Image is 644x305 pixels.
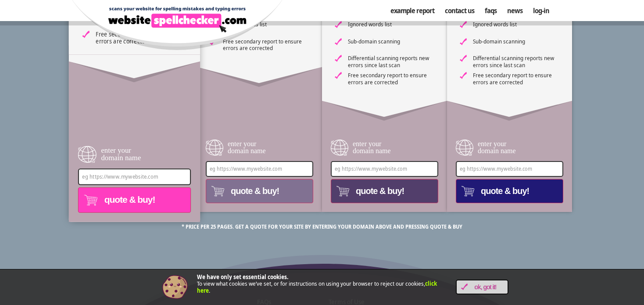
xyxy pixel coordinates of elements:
[78,169,191,185] input: eg https://www.mywebsite.com
[331,138,438,157] label: enter your domain name
[528,2,555,19] a: Log-in
[206,161,313,177] input: eg https://www.mywebsite.com
[473,55,560,68] span: Differential scanning reports new errors since last scan
[440,2,479,19] a: Contact us
[72,223,572,231] p: * Price per 25 pages. Get a quote for your site by entering your domain above and pressing quote ...
[331,161,438,177] input: eg https://www.mywebsite.com
[206,138,313,157] label: enter your domain name
[331,179,438,203] button: quote & buy!
[456,179,563,203] button: quote & buy!
[206,179,313,203] button: quote & buy!
[385,2,440,19] a: Example Report
[473,72,560,86] span: Free secondary report to ensure errors are corrected
[479,2,502,19] a: FAQs
[456,138,563,157] label: enter your domain name
[456,161,563,177] input: eg https://www.mywebsite.com
[223,38,310,52] span: Free secondary report to ensure errors are corrected
[348,55,435,68] span: Differential scanning reports new errors since last scan
[473,21,560,28] span: Ignored words list
[473,38,560,45] span: Sub-domain scanning
[468,283,503,291] span: OK, Got it!
[348,21,435,28] span: Ignored words list
[226,184,279,197] span: quote & buy!
[100,193,155,207] span: quote & buy!
[348,38,435,45] span: Sub-domain scanning
[348,72,435,86] span: Free secondary report to ensure errors are corrected
[197,273,289,281] strong: We have only set essential cookies.
[476,184,529,197] span: quote & buy!
[351,184,404,197] span: quote & buy!
[197,274,443,294] p: To view what cookies we’ve set, or for instructions on using your browser to reject our cookies, .
[162,274,188,300] img: Cookie
[78,145,191,164] label: enter your domain name
[197,280,437,294] a: click here
[502,2,528,19] a: News
[456,280,508,294] a: OK, Got it!
[78,187,191,213] button: quote & buy!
